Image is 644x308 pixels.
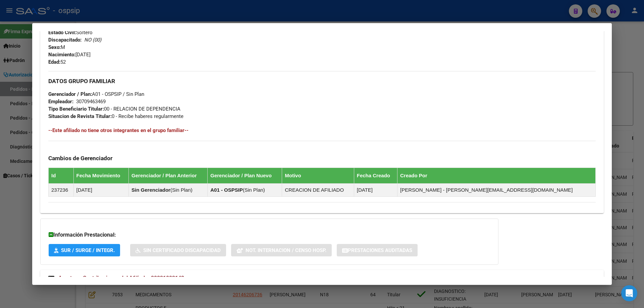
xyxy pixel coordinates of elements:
strong: Tipo Beneficiario Titular: [48,106,104,112]
strong: Sin Gerenciador [131,187,170,193]
span: [DATE] [48,52,91,58]
strong: Discapacitado: [48,37,82,43]
td: 237236 [49,184,74,197]
span: Not. Internacion / Censo Hosp. [246,247,326,253]
strong: Empleador: [48,99,73,105]
strong: Gerenciador / Plan: [48,91,92,97]
strong: A01 - OSPSIP [210,187,243,193]
div: Open Intercom Messenger [621,285,637,301]
button: Sin Certificado Discapacidad [130,244,226,256]
strong: Edad: [48,59,60,65]
span: SUR / SURGE / INTEGR. [61,247,115,253]
strong: Situacion de Revista Titular: [48,113,112,119]
h3: Cambios de Gerenciador [48,155,596,162]
span: Sin Certificado Discapacidad [143,247,221,253]
i: NO (00) [84,37,101,43]
td: [PERSON_NAME] - [PERSON_NAME][EMAIL_ADDRESS][DOMAIN_NAME] [397,184,596,197]
span: M [48,44,65,50]
strong: Sexo: [48,44,61,50]
span: 0 - Recibe haberes regularmente [48,113,183,119]
span: Aportes y Contribuciones del Afiliado: 20231003143 [58,275,184,281]
span: Sin Plan [245,187,263,193]
th: Motivo [282,168,354,184]
span: 52 [48,59,66,65]
strong: Nacimiento: [48,52,75,58]
button: Prestaciones Auditadas [337,244,418,256]
td: [DATE] [73,184,128,197]
td: [DATE] [354,184,397,197]
th: Gerenciador / Plan Nuevo [208,168,282,184]
td: ( ) [208,184,282,197]
span: Prestaciones Auditadas [348,247,412,253]
h4: --Este afiliado no tiene otros integrantes en el grupo familiar-- [48,127,596,134]
button: Not. Internacion / Censo Hosp. [231,244,332,256]
span: Sin Plan [172,187,191,193]
th: Id [49,168,74,184]
div: 30709463469 [76,98,106,105]
span: 00 - RELACION DE DEPENDENCIA [48,106,180,112]
span: A01 - OSPSIP / Sin Plan [48,91,144,97]
button: SUR / SURGE / INTEGR. [49,244,120,256]
span: Soltero [48,29,93,36]
td: ( ) [129,184,208,197]
h3: DATOS GRUPO FAMILIAR [48,77,596,85]
td: CREACION DE AFILIADO [282,184,354,197]
th: Creado Por [397,168,596,184]
th: Gerenciador / Plan Anterior [129,168,208,184]
th: Fecha Creado [354,168,397,184]
strong: Estado Civil: [48,29,76,36]
h3: Información Prestacional: [49,231,490,239]
mat-expansion-panel-header: Aportes y Contribuciones del Afiliado: 20231003143 [40,270,604,286]
th: Fecha Movimiento [73,168,128,184]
